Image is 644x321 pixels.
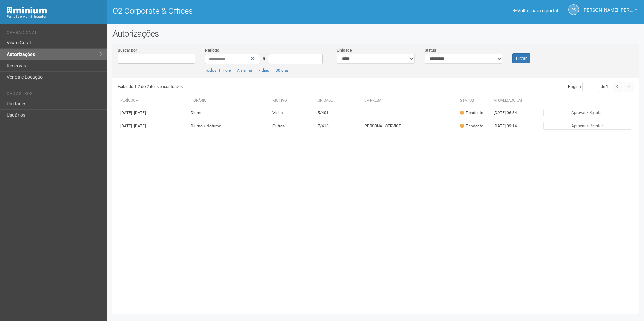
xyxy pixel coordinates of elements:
[188,106,270,119] td: Diurno
[118,95,188,106] th: Período
[582,8,637,14] a: [PERSON_NAME] [PERSON_NAME]
[188,119,270,133] td: Diurno / Noturno
[272,68,273,73] span: |
[568,4,579,15] a: RS
[132,110,146,115] span: - [DATE]
[362,119,457,133] td: PERSONAL SERVICE
[460,123,483,129] div: Pendente
[425,47,436,53] label: Status
[132,123,146,128] span: - [DATE]
[491,106,528,119] td: [DATE] 06:34
[112,7,371,15] h1: O2 Corporate & Offices
[270,106,315,119] td: Visita
[255,68,256,73] span: |
[270,95,315,106] th: Motivo
[362,95,457,106] th: Empresa
[237,68,252,73] a: Amanhã
[7,91,102,98] li: Cadastros
[457,95,491,106] th: Status
[543,109,631,116] button: Aprovar / Rejeitar
[582,1,633,13] span: Rayssa Soares Ribeiro
[233,68,234,73] span: |
[7,14,102,20] div: Painel do Administrador
[270,119,315,133] td: Outros
[513,8,558,13] a: Voltar para o portal
[315,119,362,133] td: 7/416
[315,106,362,119] td: 5/401
[112,29,639,39] h2: Autorizações
[512,53,530,63] button: Filtrar
[568,84,608,89] span: Página de 1
[7,7,47,14] img: Minium
[205,68,216,73] a: Todos
[219,68,220,73] span: |
[543,122,631,130] button: Aprovar / Rejeitar
[337,47,352,53] label: Unidade
[118,47,137,53] label: Buscar por
[118,82,374,92] div: Exibindo 1-2 de 2 itens encontrados
[7,30,102,37] li: Operacional
[205,47,219,53] label: Período
[258,68,269,73] a: 7 dias
[223,68,231,73] a: Hoje
[118,119,188,133] td: [DATE]
[118,106,188,119] td: [DATE]
[276,68,289,73] a: 30 dias
[491,119,528,133] td: [DATE] 09:14
[263,56,265,61] span: a
[491,95,528,106] th: Atualizado em
[188,95,270,106] th: Horário
[460,110,483,116] div: Pendente
[315,95,362,106] th: Unidade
